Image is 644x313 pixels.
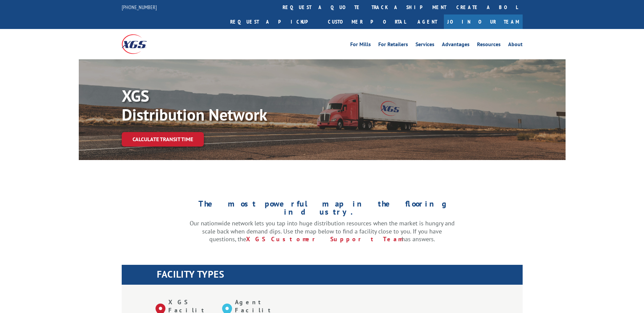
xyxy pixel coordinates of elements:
[323,14,411,29] a: Customer Portal
[378,42,408,49] a: For Retailers
[225,14,323,29] a: Request a pickup
[444,14,523,29] a: Join Our Team
[190,200,455,219] h1: The most powerful map in the flooring industry.
[122,4,157,10] a: [PHONE_NUMBER]
[122,86,325,124] p: XGS Distribution Network
[415,42,434,49] a: Services
[157,270,523,282] h1: FACILITY TYPES
[190,219,455,243] p: Our nationwide network lets you tap into huge distribution resources when the market is hungry an...
[477,42,501,49] a: Resources
[122,132,204,147] a: Calculate transit time
[411,14,444,29] a: Agent
[350,42,371,49] a: For Mills
[508,42,523,49] a: About
[246,235,402,243] a: XGS Customer Support Team
[442,42,470,49] a: Advantages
